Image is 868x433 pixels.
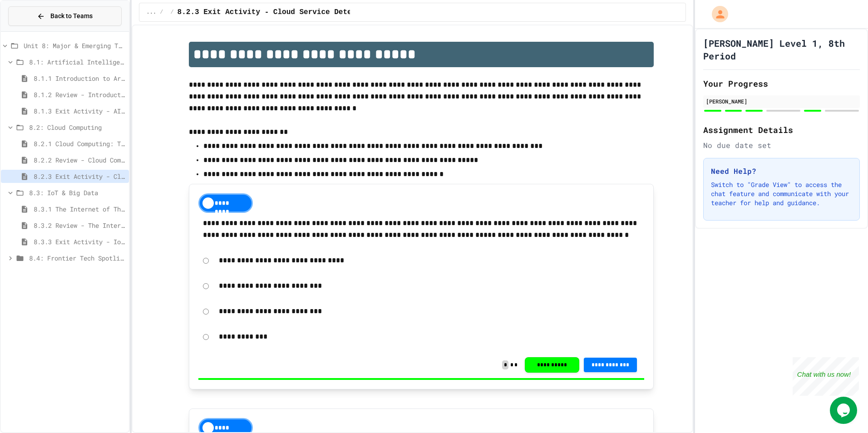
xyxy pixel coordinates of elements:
[793,357,859,396] iframe: chat widget
[34,204,125,214] span: 8.3.1 The Internet of Things and Big Data: Our Connected Digital World
[34,155,125,165] span: 8.2.2 Review - Cloud Computing
[34,172,125,181] span: 8.2.3 Exit Activity - Cloud Service Detective
[34,139,125,148] span: 8.2.1 Cloud Computing: Transforming the Digital World
[830,397,859,424] iframe: chat widget
[703,37,860,62] h1: [PERSON_NAME] Level 1, 8th Period
[34,221,125,230] span: 8.3.2 Review - The Internet of Things and Big Data
[178,7,374,18] span: 8.2.3 Exit Activity - Cloud Service Detective
[29,57,125,67] span: 8.1: Artificial Intelligence Basics
[706,97,857,105] div: [PERSON_NAME]
[34,237,125,246] span: 8.3.3 Exit Activity - IoT Data Detective Challenge
[711,180,852,207] p: Switch to "Grade View" to access the chat feature and communicate with your teacher for help and ...
[29,253,125,263] span: 8.4: Frontier Tech Spotlight
[29,123,125,132] span: 8.2: Cloud Computing
[170,9,173,16] span: /
[50,11,93,21] span: Back to Teams
[160,9,163,16] span: /
[711,166,852,177] h3: Need Help?
[702,4,730,25] div: My Account
[34,90,125,99] span: 8.1.2 Review - Introduction to Artificial Intelligence
[703,123,860,136] h2: Assignment Details
[34,74,125,83] span: 8.1.1 Introduction to Artificial Intelligence
[147,9,157,16] span: ...
[8,6,122,26] button: Back to Teams
[24,41,125,50] span: Unit 8: Major & Emerging Technologies
[29,188,125,197] span: 8.3: IoT & Big Data
[703,77,860,90] h2: Your Progress
[703,140,860,151] div: No due date set
[34,106,125,116] span: 8.1.3 Exit Activity - AI Detective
